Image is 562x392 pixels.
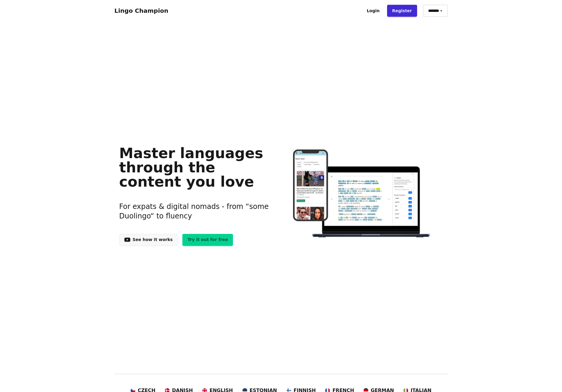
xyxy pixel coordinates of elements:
[119,146,272,189] h1: Master languages through the content you love
[119,195,272,228] h3: For expats & digital nomads - from “some Duolingo“ to fluency
[119,234,178,246] a: See how it works
[182,234,233,246] a: Try it out for free
[362,5,385,17] a: Login
[387,5,417,17] a: Register
[281,149,443,238] img: Learn languages online
[115,7,168,14] a: Lingo Champion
